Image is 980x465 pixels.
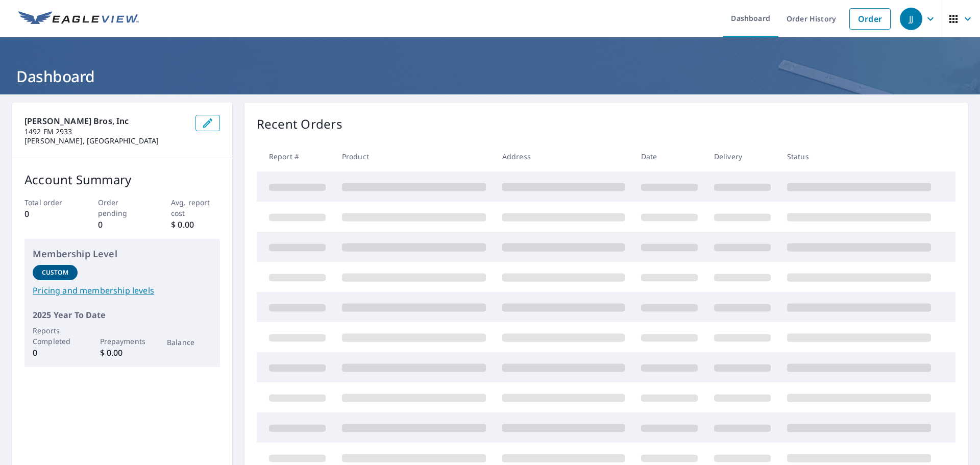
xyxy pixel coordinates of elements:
th: Delivery [706,141,779,172]
th: Address [494,141,633,172]
p: Account Summary [24,170,220,189]
th: Date [633,141,706,172]
p: $ 0.00 [100,347,145,359]
th: Status [779,141,939,172]
th: Product [334,141,494,172]
p: 2025 Year To Date [33,309,212,321]
a: Pricing and membership levels [33,284,212,297]
p: Reports Completed [33,325,78,347]
p: 0 [33,347,78,359]
div: JJ [900,8,922,30]
a: Order [849,8,891,30]
p: $ 0.00 [171,218,220,231]
p: Prepayments [100,336,145,347]
p: Custom [42,268,68,277]
p: Order pending [98,197,147,218]
p: [PERSON_NAME] Bros, Inc [24,115,187,127]
th: Report # [257,141,334,172]
p: Recent Orders [257,115,342,133]
p: Membership Level [33,247,212,261]
p: Total order [24,197,73,208]
p: 0 [98,218,147,231]
p: Balance [167,337,212,348]
p: Avg. report cost [171,197,220,218]
p: 1492 FM 2933 [24,127,187,136]
p: 0 [24,208,73,220]
p: [PERSON_NAME], [GEOGRAPHIC_DATA] [24,136,187,145]
img: EV Logo [18,11,139,27]
h1: Dashboard [12,66,968,87]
